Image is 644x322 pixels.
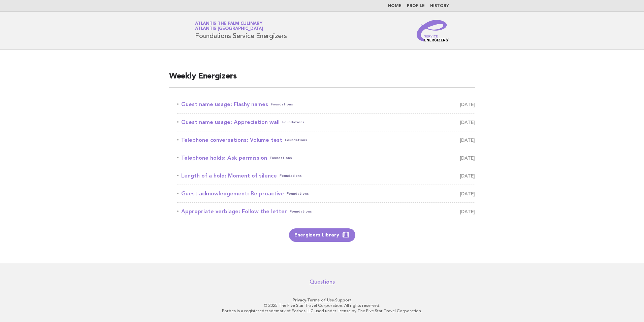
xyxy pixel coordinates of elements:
[280,171,302,181] span: Foundations
[407,4,425,8] a: Profile
[116,297,528,303] p: · ·
[290,207,312,216] span: Foundations
[310,279,335,285] a: Questions
[177,118,475,127] a: Guest name usage: Appreciation wallFoundations [DATE]
[460,100,475,109] span: [DATE]
[177,207,475,216] a: Appropriate verbiage: Follow the letterFoundations [DATE]
[289,228,355,242] a: Energizers Library
[282,118,304,127] span: Foundations
[307,298,334,302] a: Terms of Use
[460,118,475,127] span: [DATE]
[460,135,475,145] span: [DATE]
[177,171,475,181] a: Length of a hold: Moment of silenceFoundations [DATE]
[417,20,449,41] img: Service Energizers
[285,135,307,145] span: Foundations
[116,303,528,308] p: © 2025 The Five Star Travel Corporation. All rights reserved.
[177,135,475,145] a: Telephone conversations: Volume testFoundations [DATE]
[169,71,475,88] h2: Weekly Energizers
[460,207,475,216] span: [DATE]
[195,27,263,31] span: Atlantis [GEOGRAPHIC_DATA]
[287,189,309,198] span: Foundations
[271,100,293,109] span: Foundations
[195,22,263,31] a: Atlantis The Palm CulinaryAtlantis [GEOGRAPHIC_DATA]
[335,298,352,302] a: Support
[388,4,401,8] a: Home
[116,308,528,314] p: Forbes is a registered trademark of Forbes LLC used under license by The Five Star Travel Corpora...
[460,171,475,181] span: [DATE]
[270,153,292,163] span: Foundations
[460,153,475,163] span: [DATE]
[293,298,306,302] a: Privacy
[430,4,449,8] a: History
[177,100,475,109] a: Guest name usage: Flashy namesFoundations [DATE]
[460,189,475,198] span: [DATE]
[177,189,475,198] a: Guest acknowledgement: Be proactiveFoundations [DATE]
[195,22,287,39] h1: Foundations Service Energizers
[177,153,475,163] a: Telephone holds: Ask permissionFoundations [DATE]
